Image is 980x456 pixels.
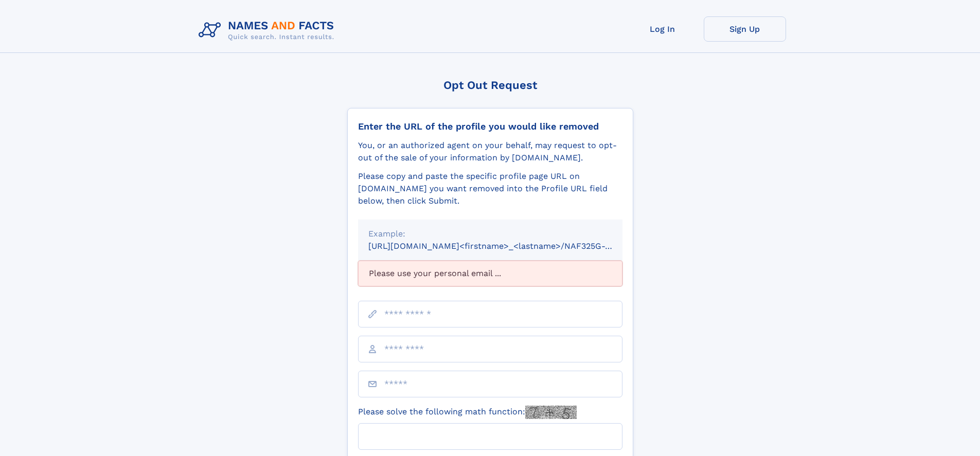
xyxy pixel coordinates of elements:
div: Opt Out Request [347,79,633,92]
div: Please copy and paste the specific profile page URL on [DOMAIN_NAME] you want removed into the Pr... [358,170,622,207]
a: Log In [621,16,704,42]
div: Example: [368,228,612,240]
small: [URL][DOMAIN_NAME]<firstname>_<lastname>/NAF325G-xxxxxxxx [368,241,642,251]
div: You, or an authorized agent on your behalf, may request to opt-out of the sale of your informatio... [358,139,622,164]
div: Please use your personal email ... [358,261,622,286]
label: Please solve the following math function: [358,406,577,419]
img: Logo Names and Facts [194,16,343,44]
a: Sign Up [704,16,786,42]
div: Enter the URL of the profile you would like removed [358,121,622,132]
